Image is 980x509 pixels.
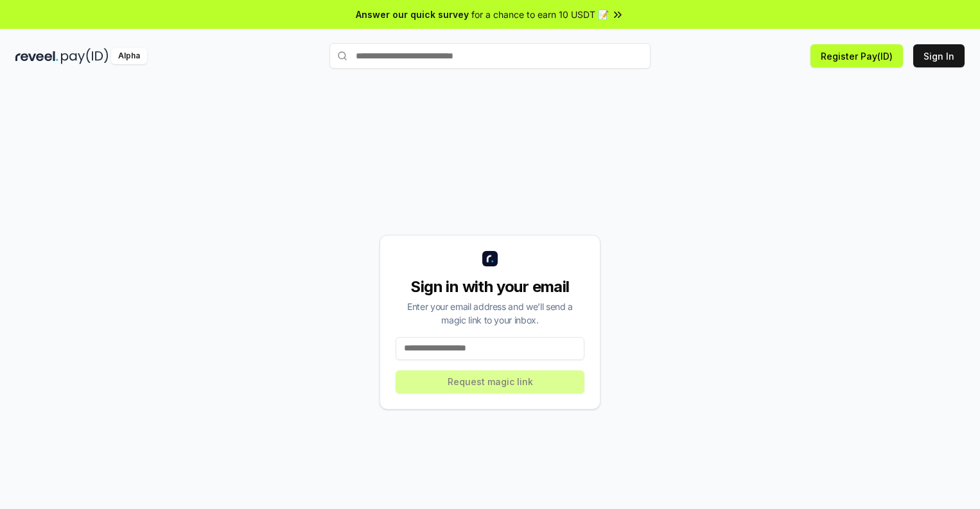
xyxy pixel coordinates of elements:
button: Register Pay(ID) [810,44,903,67]
img: logo_small [482,251,498,266]
img: pay_id [61,48,109,64]
div: Enter your email address and we’ll send a magic link to your inbox. [396,300,584,327]
span: Answer our quick survey [356,8,469,21]
img: reveel_dark [15,48,58,64]
span: for a chance to earn 10 USDT 📝 [471,8,609,21]
div: Sign in with your email [396,277,584,297]
div: Alpha [111,48,147,64]
button: Sign In [913,44,965,67]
